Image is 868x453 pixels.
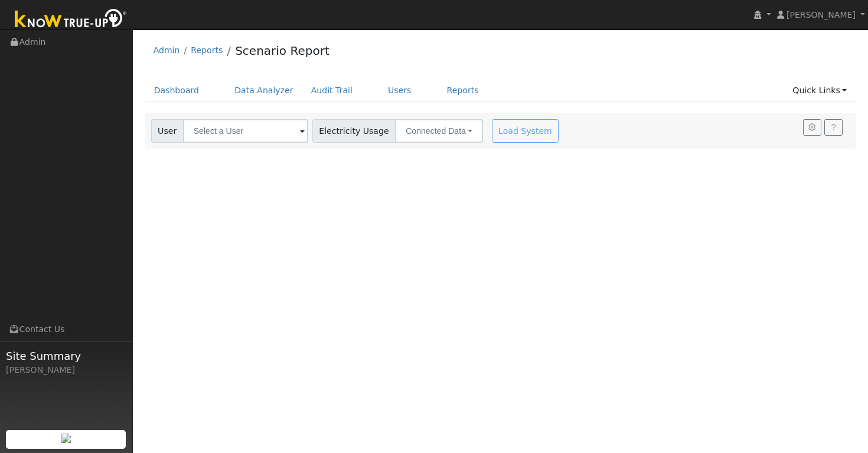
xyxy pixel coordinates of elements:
[787,10,856,19] span: [PERSON_NAME]
[6,364,126,376] div: [PERSON_NAME]
[154,45,180,55] a: Admin
[9,6,133,33] img: Know True-Up
[191,45,223,55] a: Reports
[226,80,302,101] a: Data Analyzer
[145,80,208,101] a: Dashboard
[379,80,420,101] a: Users
[235,44,329,58] a: Scenario Report
[438,80,488,101] a: Reports
[784,80,856,101] a: Quick Links
[6,348,126,364] span: Site Summary
[302,80,361,101] a: Audit Trail
[61,434,71,443] img: retrieve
